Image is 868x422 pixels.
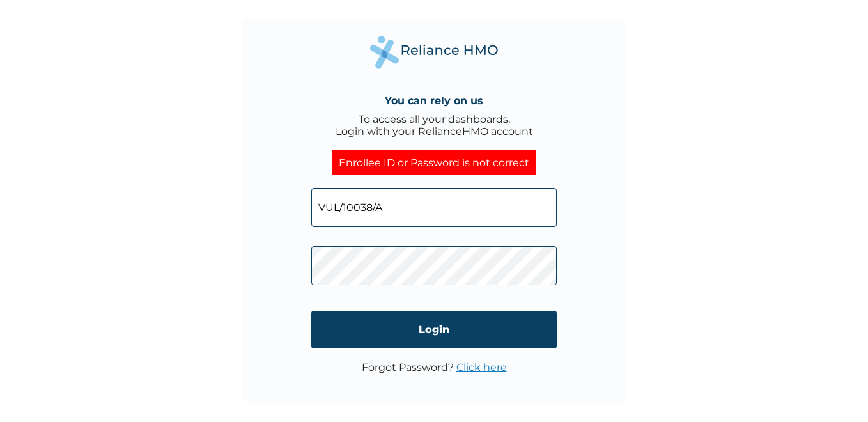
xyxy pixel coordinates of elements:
[311,188,557,227] input: Email address or HMO ID
[336,113,533,137] div: To access all your dashboards, Login with your RelianceHMO account
[362,361,507,373] p: Forgot Password?
[332,150,536,175] div: Enrollee ID or Password is not correct
[311,311,557,348] input: Login
[385,95,483,107] h4: You can rely on us
[456,361,507,373] a: Click here
[370,36,498,68] img: Reliance Health's Logo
